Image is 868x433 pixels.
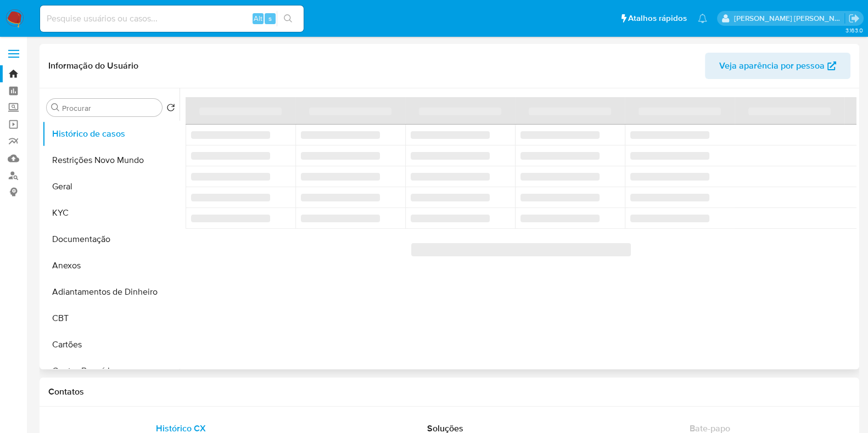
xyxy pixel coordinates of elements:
[42,200,180,226] button: KYC
[42,226,180,252] button: Documentação
[628,13,687,24] span: Atalhos rápidos
[705,53,850,79] button: Veja aparência por pessoa
[42,173,180,200] button: Geral
[42,121,180,147] button: Histórico de casos
[42,147,180,173] button: Restrições Novo Mundo
[698,14,707,23] a: Notificações
[848,13,860,24] a: Sair
[42,331,180,358] button: Cartões
[254,13,262,24] span: Alt
[48,60,138,71] h1: Informação do Usuário
[268,13,272,24] span: s
[277,11,299,26] button: search-icon
[166,103,175,115] button: Retornar ao pedido padrão
[42,252,180,279] button: Anexos
[42,279,180,305] button: Adiantamentos de Dinheiro
[734,13,845,24] p: danilo.toledo@mercadolivre.com
[51,103,60,112] button: Procurar
[719,53,825,79] span: Veja aparência por pessoa
[42,305,180,331] button: CBT
[40,12,304,26] input: Pesquise usuários ou casos...
[48,386,850,397] h1: Contatos
[62,103,158,113] input: Procurar
[42,358,180,384] button: Contas Bancárias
